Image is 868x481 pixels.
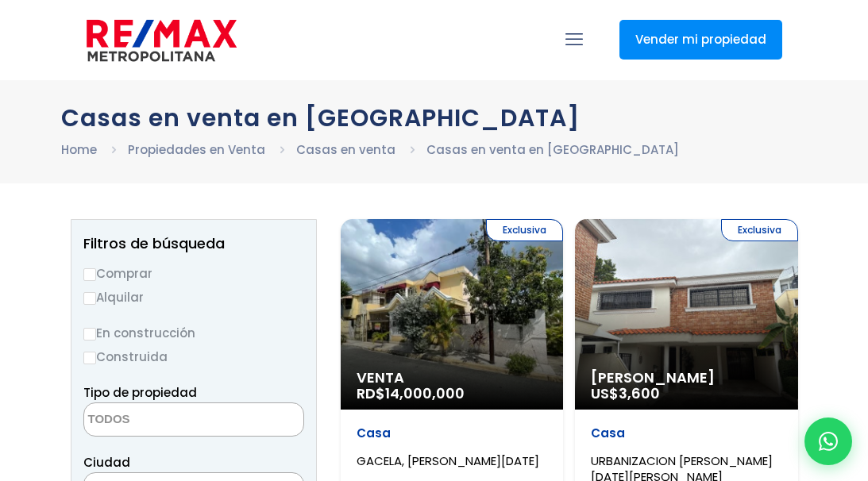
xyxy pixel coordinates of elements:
[61,104,808,132] h1: Casas en venta en [GEOGRAPHIC_DATA]
[83,347,304,367] label: Construida
[83,268,96,281] input: Comprar
[128,141,265,158] a: Propiedades en Venta
[83,328,96,341] input: En construcción
[619,20,782,60] a: Vender mi propiedad
[357,425,548,441] p: Casa
[591,425,782,441] p: Casa
[385,383,465,403] span: 14,000,000
[296,141,395,158] a: Casas en venta
[486,219,563,241] span: Exclusiva
[83,264,304,283] label: Comprar
[83,454,130,471] span: Ciudad
[426,140,679,160] li: Casas en venta en [GEOGRAPHIC_DATA]
[61,141,97,158] a: Home
[357,383,465,403] span: RD$
[87,17,237,64] img: remax-metropolitana-logo
[83,384,197,401] span: Tipo de propiedad
[83,352,96,364] input: Construida
[619,383,660,403] span: 3,600
[83,287,304,307] label: Alquilar
[561,26,588,53] a: mobile menu
[357,370,548,386] span: Venta
[83,236,304,252] h2: Filtros de búsqueda
[721,219,798,241] span: Exclusiva
[84,403,238,437] textarea: Search
[591,370,782,386] span: [PERSON_NAME]
[357,452,539,469] span: GACELA, [PERSON_NAME][DATE]
[83,323,304,343] label: En construcción
[591,383,660,403] span: US$
[83,292,96,305] input: Alquilar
